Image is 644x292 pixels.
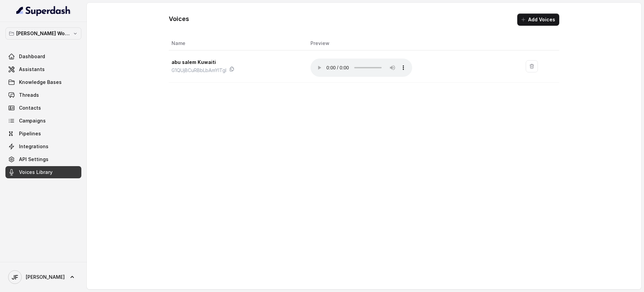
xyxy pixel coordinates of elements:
[16,29,71,38] p: [PERSON_NAME] Workspace
[19,79,62,86] span: Knowledge Bases
[16,5,71,16] img: light.svg
[5,76,81,88] a: Knowledge Bases
[169,37,305,50] th: Name
[5,63,81,75] a: Assistants
[12,274,18,281] text: JF
[5,115,81,127] a: Campaigns
[19,105,41,111] span: Contacts
[5,153,81,165] a: API Settings
[517,14,559,26] button: Add Voices
[19,169,53,176] span: Voices Library
[19,143,48,150] span: Integrations
[19,92,39,98] span: Threads
[19,130,41,137] span: Pipelines
[19,53,45,60] span: Dashboard
[5,102,81,114] a: Contacts
[5,128,81,140] a: Pipelines
[5,166,81,178] a: Voices Library
[5,50,81,63] a: Dashboard
[5,268,81,287] a: [PERSON_NAME]
[5,89,81,101] a: Threads
[169,14,189,26] h1: Voices
[172,58,239,66] p: abu salem Kuwaiti
[172,66,226,74] p: G1QUjBCuRBbLbAmYlTgl
[19,156,48,163] span: API Settings
[19,117,46,124] span: Campaigns
[5,140,81,153] a: Integrations
[5,27,81,40] button: [PERSON_NAME] Workspace
[26,274,65,280] span: [PERSON_NAME]
[305,37,520,50] th: Preview
[19,66,45,73] span: Assistants
[310,59,412,77] audio: Your browser does not support the audio element.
